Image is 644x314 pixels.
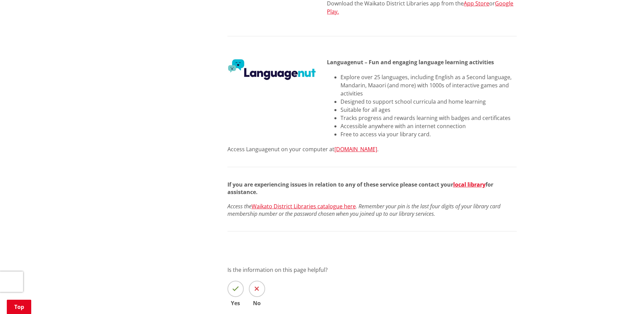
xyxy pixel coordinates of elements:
[227,300,244,306] span: Yes
[613,285,637,310] iframe: Messenger Launcher
[327,58,494,66] strong: Languagenut – Fun and engaging language learning activities
[341,106,516,114] li: Suitable for all ages
[341,98,516,106] li: Designed to support school curricula and home learning
[252,203,356,210] a: Waikato District Libraries catalogue here
[227,203,252,210] em: Access the
[227,145,517,153] div: Access Languagenut on your computer at .
[227,58,317,81] img: LANGUAGENUT LOGO
[334,145,377,153] a: [DOMAIN_NAME]
[341,122,516,130] li: Accessible anywhere with an internet connection
[227,266,517,274] p: Is the information on this page helpful?
[227,203,500,217] em: . Remember your pin is the last four digits of your library card membership number or the passwor...
[341,114,516,122] li: Tracks progress and rewards learning with badges and certificates
[227,181,493,196] strong: If you are experiencing issues in relation to any of these service please contact your for assist...
[453,181,485,188] a: local library
[341,73,516,98] li: Explore over 25 languages, including English as a Second language, Mandarin, Maaori (and more) wi...
[249,300,265,306] span: No
[341,130,516,138] li: Free to access via your library card.
[7,300,31,314] a: Top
